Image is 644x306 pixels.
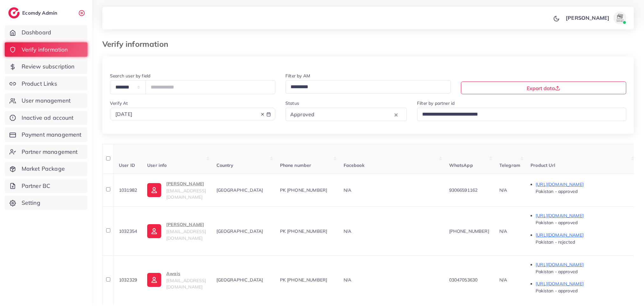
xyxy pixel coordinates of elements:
a: Review subscription [5,59,87,74]
img: ic-user-info.36bf1079.svg [147,183,161,197]
p: [PERSON_NAME] [166,180,206,188]
span: WhatsApp [449,162,473,168]
p: [URL][DOMAIN_NAME] [536,261,631,268]
label: Filter by partner id [417,100,455,106]
span: Export data [527,85,560,91]
a: Verify information [5,42,87,57]
h3: Verify information [102,39,173,49]
span: 1032329 [119,277,137,283]
span: User ID [119,162,135,168]
span: Review subscription [22,62,75,71]
span: N/A [499,187,507,193]
span: Pakistan - rejected [536,239,575,245]
p: [URL][DOMAIN_NAME] [536,212,631,219]
a: Partner management [5,145,87,159]
span: N/A [344,277,351,283]
div: Search for option [285,108,407,121]
span: 1032354 [119,228,137,234]
a: logoEcomdy Admin [8,7,59,18]
a: Setting [5,196,87,210]
a: Market Package [5,161,87,176]
a: [PERSON_NAME][EMAIL_ADDRESS][DOMAIN_NAME] [147,180,206,201]
a: Payment management [5,127,87,142]
span: N/A [499,228,507,234]
button: Export data [461,82,626,94]
label: Search user by field [110,73,150,79]
span: Pakistan - approved [536,189,578,194]
span: Inactive ad account [22,114,74,122]
span: Partner BC [22,182,51,190]
div: Search for option [285,80,451,93]
img: ic-user-info.36bf1079.svg [147,224,161,238]
span: Pakistan - approved [536,269,578,274]
input: Search for option [420,110,618,119]
div: Search for option [417,108,626,121]
span: Phone number [280,162,312,168]
span: Product Url [531,162,555,168]
span: 1031982 [119,187,137,193]
img: logo [8,7,20,18]
span: Partner management [22,148,78,156]
p: [URL][DOMAIN_NAME] [536,280,631,288]
span: 03047053630 [449,277,478,283]
span: User management [22,96,71,105]
span: [EMAIL_ADDRESS][DOMAIN_NAME] [166,278,206,290]
p: Awais [166,270,206,277]
span: Verify information [22,46,68,54]
img: avatar [613,11,626,24]
span: 93066591162 [449,187,478,193]
a: Inactive ad account [5,110,87,125]
input: Search for option [288,82,442,92]
span: N/A [344,187,351,193]
img: ic-user-info.36bf1079.svg [147,273,161,287]
a: Partner BC [5,179,87,193]
a: User management [5,93,87,108]
label: Status [285,100,299,106]
a: Dashboard [5,25,87,40]
a: [PERSON_NAME]avatar [562,11,629,24]
span: Market Package [22,165,65,173]
span: N/A [344,228,351,234]
span: [GEOGRAPHIC_DATA] [216,187,263,193]
span: [GEOGRAPHIC_DATA] [216,228,263,234]
span: Payment management [22,131,82,139]
input: Search for option [316,110,393,119]
a: Product Links [5,76,87,91]
span: [GEOGRAPHIC_DATA] [216,277,263,283]
p: [PERSON_NAME] [566,14,609,22]
span: Setting [22,199,40,207]
span: Telegram [499,162,520,168]
span: [DATE] [115,111,132,117]
p: [PERSON_NAME] [166,221,206,228]
span: Country [216,162,234,168]
span: Pakistan - approved [536,220,578,225]
span: [PHONE_NUMBER] [449,228,489,234]
span: Product Links [22,80,57,88]
p: [URL][DOMAIN_NAME] [536,181,631,188]
span: [EMAIL_ADDRESS][DOMAIN_NAME] [166,229,206,241]
span: [EMAIL_ADDRESS][DOMAIN_NAME] [166,188,206,200]
a: Awais[EMAIL_ADDRESS][DOMAIN_NAME] [147,270,206,290]
span: Facebook [344,162,365,168]
span: Pakistan - approved [536,288,578,294]
span: PK [PHONE_NUMBER] [280,277,327,283]
span: Dashboard [22,28,51,37]
span: Approved [289,110,316,119]
span: PK [PHONE_NUMBER] [280,187,327,193]
h2: Ecomdy Admin [22,10,59,16]
span: N/A [499,277,507,283]
a: [PERSON_NAME][EMAIL_ADDRESS][DOMAIN_NAME] [147,221,206,241]
span: PK [PHONE_NUMBER] [280,228,327,234]
label: Filter by AM [285,73,310,79]
label: Verify At [110,100,128,106]
p: [URL][DOMAIN_NAME] [536,231,631,239]
span: User info [147,162,167,168]
button: Clear Selected [394,111,398,118]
